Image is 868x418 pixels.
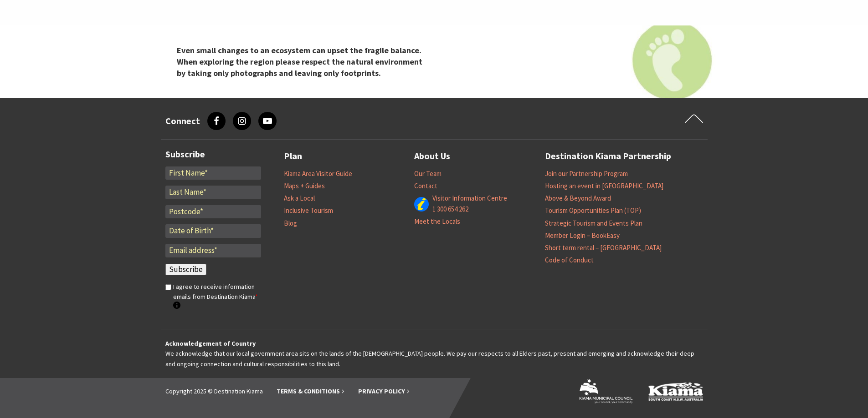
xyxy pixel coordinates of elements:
[545,231,620,240] a: Member Login – BookEasy
[277,387,344,396] a: Terms & Conditions
[165,339,256,347] strong: Acknowledgement of Country
[165,386,263,396] li: Copyright 2025 © Destination Kiama
[432,205,468,214] a: 1 300 654 262
[165,166,261,180] input: First Name*
[648,382,703,401] img: Kiama Logo
[284,181,325,191] a: Maps + Guides
[165,224,261,238] input: Date of Birth*
[545,219,642,228] a: Strategic Tourism and Events Plan
[414,217,460,226] a: Meet the Locals
[165,338,703,369] p: We acknowledge that our local government area sits on the lands of the [DEMOGRAPHIC_DATA] people....
[165,116,200,126] h3: Connect
[284,169,352,178] a: Kiama Area Visitor Guide
[165,264,206,276] input: Subscribe
[173,282,261,312] label: I agree to receive information emails from Destination Kiama
[414,149,450,164] a: About Us
[545,181,663,191] a: Hosting an event in [GEOGRAPHIC_DATA]
[177,45,422,78] strong: Even small changes to an ecosystem can upset the fragile balance. When exploring the region pleas...
[545,169,628,178] a: Join our Partnership Program
[358,387,410,396] a: Privacy Policy
[165,149,261,160] h3: Subscribe
[284,206,333,215] a: Inclusive Tourism
[545,243,662,265] a: Short term rental – [GEOGRAPHIC_DATA] Code of Conduct
[284,194,315,203] a: Ask a Local
[545,149,671,164] a: Destination Kiama Partnership
[165,244,261,257] input: Email address*
[545,194,611,203] a: Above & Beyond Award
[165,186,261,199] input: Last Name*
[165,205,261,219] input: Postcode*
[545,206,641,215] a: Tourism Opportunities Plan (TOP)
[432,194,507,203] a: Visitor Information Centre
[284,219,297,228] a: Blog
[414,181,437,191] a: Contact
[414,169,442,178] a: Our Team
[284,149,302,164] a: Plan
